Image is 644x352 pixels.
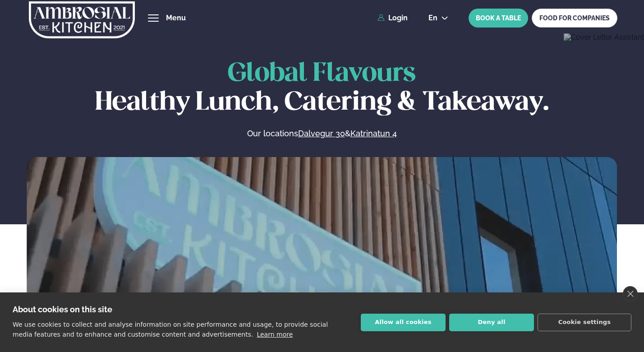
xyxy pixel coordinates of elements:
[377,14,408,22] a: Login
[469,9,528,28] button: BOOK A TABLE
[298,128,345,139] a: Dalvegur 30
[27,60,617,117] h1: Healthy Lunch, Catering & Takeaway.
[13,305,112,314] strong: About cookies on this site
[28,1,135,38] img: logo
[257,331,293,338] a: Learn more
[428,14,437,22] span: en
[538,314,631,331] button: Cookie settings
[564,33,644,42] button: Open Cover Letter Assistant
[623,286,638,301] a: close
[228,62,416,86] span: Global Flavours
[532,9,617,28] a: FOOD FOR COMPANIES
[148,13,159,23] button: hamburger
[361,314,446,331] button: Allow all cookies
[350,128,397,139] a: Katrinatun 4
[421,14,455,22] button: en
[152,128,492,139] p: Our locations &
[13,321,328,338] p: We use cookies to collect and analyse information on site performance and usage, to provide socia...
[449,314,534,331] button: Deny all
